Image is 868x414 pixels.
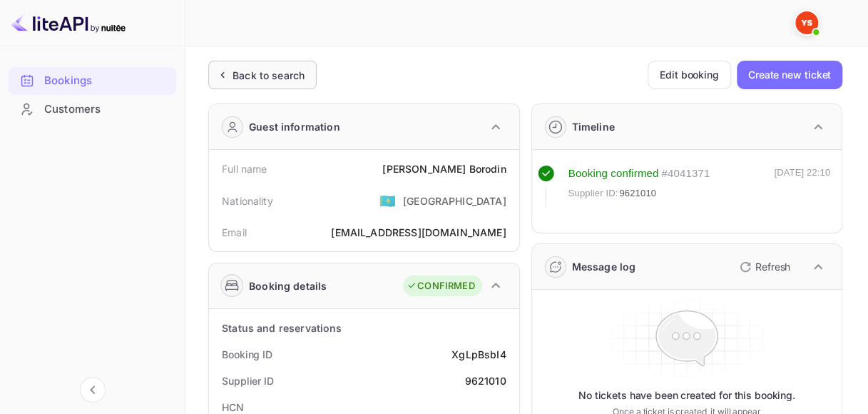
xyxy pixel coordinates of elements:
button: Create new ticket [737,61,842,89]
a: Customers [9,96,176,122]
button: Collapse navigation [80,377,106,403]
div: Message log [572,259,636,274]
span: United States [379,188,396,213]
div: Bookings [44,73,169,89]
div: Supplier ID [222,373,274,388]
div: CONFIRMED [407,279,474,293]
div: XgLpBsbI4 [451,347,506,362]
div: [PERSON_NAME] Borodin [382,161,506,176]
div: Back to search [233,68,305,83]
span: 9621010 [619,186,656,201]
button: Edit booking [648,61,731,89]
div: Bookings [9,67,176,95]
div: Guest information [249,119,340,134]
div: 9621010 [464,373,506,388]
div: [GEOGRAPHIC_DATA] [403,193,506,208]
div: Customers [44,101,169,118]
div: Booking confirmed [568,166,659,182]
div: [DATE] 22:10 [774,166,830,207]
p: Refresh [755,259,790,274]
div: # 4041371 [661,166,710,182]
div: Booking details [249,278,327,293]
p: No tickets have been created for this booking. [578,388,795,403]
button: Refresh [731,256,796,278]
div: Full name [222,161,267,176]
div: Customers [9,96,176,123]
div: [EMAIL_ADDRESS][DOMAIN_NAME] [331,225,506,240]
span: Supplier ID: [568,186,618,201]
div: Email [222,225,247,240]
img: Yandex Support [795,11,818,34]
img: LiteAPI logo [11,11,126,34]
div: Timeline [572,119,615,134]
a: Bookings [9,67,176,94]
div: Status and reservations [222,320,342,335]
div: Nationality [222,193,273,208]
div: Booking ID [222,347,272,362]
